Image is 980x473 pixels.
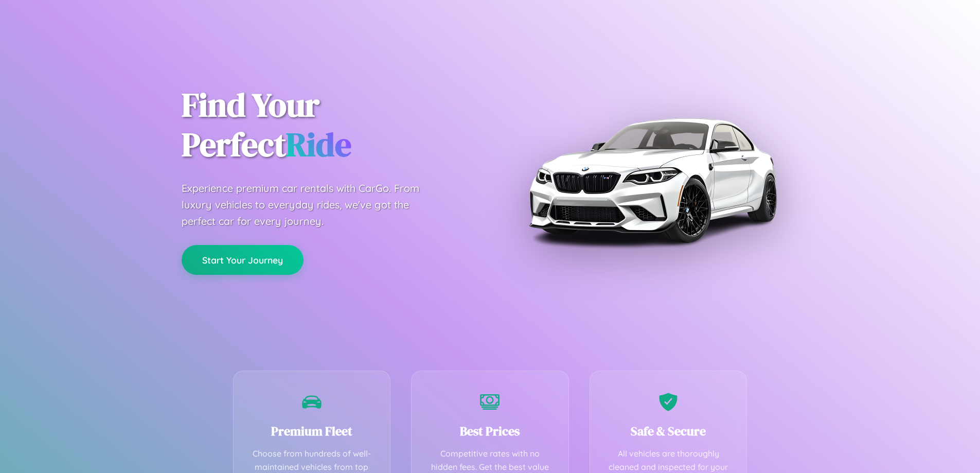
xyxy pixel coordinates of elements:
[524,51,781,309] img: Premium BMW car rental vehicle
[605,423,732,440] h3: Safe & Secure
[182,180,439,230] p: Experience premium car rentals with CarGo. From luxury vehicles to everyday rides, we've got the ...
[182,85,475,165] h1: Find Your Perfect
[249,423,375,440] h3: Premium Fleet
[427,423,553,440] h3: Best Prices
[182,245,304,275] button: Start Your Journey
[286,122,351,167] span: Ride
